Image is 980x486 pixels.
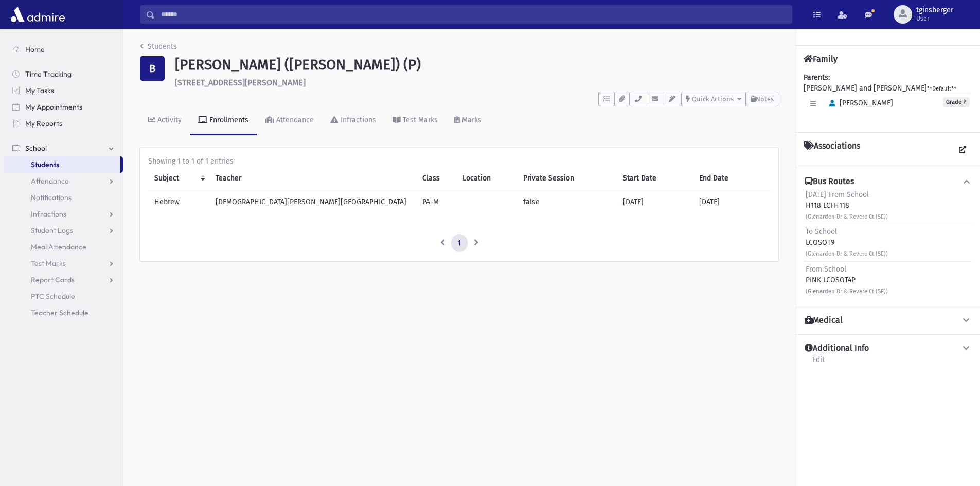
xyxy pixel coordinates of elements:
a: Student Logs [4,222,123,239]
h1: [PERSON_NAME] ([PERSON_NAME]) (P) [175,56,778,74]
span: Students [31,160,59,169]
td: [DATE] [693,190,770,213]
th: Start Date [617,167,693,190]
td: PA-M [416,190,456,213]
button: Additional Info [804,343,972,354]
div: Marks [460,116,482,124]
span: Test Marks [31,259,66,268]
img: AdmirePro [8,4,67,25]
nav: breadcrumb [140,41,177,56]
th: Subject [148,167,209,190]
span: Time Tracking [25,69,72,79]
span: tginsberger [916,6,953,14]
div: LCOSOT9 [806,226,888,259]
td: [DEMOGRAPHIC_DATA][PERSON_NAME][GEOGRAPHIC_DATA] [209,190,416,213]
div: PINK LCOSOT4P [806,264,888,296]
span: Report Cards [31,275,75,284]
a: Infractions [322,106,384,135]
span: My Reports [25,119,62,128]
th: Teacher [209,167,416,190]
span: To School [806,227,837,236]
span: From School [806,265,846,274]
a: Teacher Schedule [4,304,123,321]
h4: Bus Routes [805,176,854,187]
div: Attendance [274,116,314,124]
h4: Family [804,54,838,64]
input: Search [155,5,792,24]
a: PTC Schedule [4,288,123,304]
td: [DATE] [617,190,693,213]
div: [PERSON_NAME] and [PERSON_NAME] [804,72,972,124]
span: Home [25,45,45,54]
th: End Date [693,167,770,190]
a: Edit [812,354,825,372]
span: Student Logs [31,226,73,235]
span: Infractions [31,209,66,219]
button: Medical [804,315,972,326]
span: My Appointments [25,102,82,112]
span: Meal Attendance [31,242,86,251]
span: School [25,143,47,153]
a: Students [4,156,120,173]
span: [PERSON_NAME] [825,99,893,107]
th: Class [416,167,456,190]
span: Teacher Schedule [31,308,88,317]
span: Quick Actions [692,95,734,103]
a: 1 [451,234,468,253]
a: My Appointments [4,99,123,115]
a: Attendance [257,106,322,135]
small: (Glenarden Dr & Revere Ct (SE)) [806,250,888,257]
div: Showing 1 to 1 of 1 entries [148,156,770,167]
a: Time Tracking [4,66,123,82]
span: Notifications [31,193,72,202]
a: My Tasks [4,82,123,99]
a: School [4,140,123,156]
a: Attendance [4,173,123,189]
a: Students [140,42,177,51]
div: Test Marks [401,116,438,124]
small: (Glenarden Dr & Revere Ct (SE)) [806,213,888,220]
a: Infractions [4,206,123,222]
a: Marks [446,106,490,135]
th: Private Session [517,167,617,190]
a: Notifications [4,189,123,206]
a: Activity [140,106,190,135]
h6: [STREET_ADDRESS][PERSON_NAME] [175,78,778,87]
small: (Glenarden Dr & Revere Ct (SE)) [806,288,888,295]
h4: Associations [804,141,860,159]
a: Enrollments [190,106,257,135]
div: Infractions [338,116,376,124]
a: View all Associations [953,141,972,159]
a: Meal Attendance [4,239,123,255]
a: Test Marks [384,106,446,135]
span: Grade P [943,97,970,107]
span: Attendance [31,176,69,186]
th: Location [456,167,517,190]
b: Parents: [804,73,830,82]
span: User [916,14,953,23]
button: Notes [746,92,778,106]
span: [DATE] From School [806,190,869,199]
span: Notes [756,95,774,103]
span: My Tasks [25,86,54,95]
div: Enrollments [207,116,248,124]
td: Hebrew [148,190,209,213]
div: Activity [155,116,182,124]
td: false [517,190,617,213]
a: My Reports [4,115,123,132]
a: Home [4,41,123,58]
a: Report Cards [4,272,123,288]
div: H118 LCFH118 [806,189,888,222]
button: Quick Actions [681,92,746,106]
button: Bus Routes [804,176,972,187]
h4: Medical [805,315,843,326]
h4: Additional Info [805,343,869,354]
a: Test Marks [4,255,123,272]
span: PTC Schedule [31,292,75,301]
div: B [140,56,165,81]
